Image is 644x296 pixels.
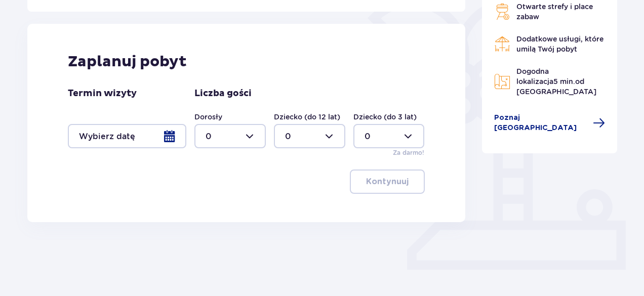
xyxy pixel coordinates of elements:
p: Termin wizyty [68,88,137,100]
span: Dogodna lokalizacja od [GEOGRAPHIC_DATA] [516,67,596,96]
img: Map Icon [494,73,510,90]
label: Dorosły [194,112,222,122]
p: Zaplanuj pobyt [68,52,187,71]
img: Restaurant Icon [494,36,510,52]
span: Otwarte strefy i place zabaw [516,3,593,21]
button: Kontynuuj [350,170,425,194]
a: Poznaj [GEOGRAPHIC_DATA] [494,113,606,133]
span: Poznaj [GEOGRAPHIC_DATA] [494,113,587,133]
img: Grill Icon [494,4,510,20]
span: Dodatkowe usługi, które umilą Twój pobyt [516,35,603,53]
label: Dziecko (do 12 lat) [274,112,340,122]
p: Liczba gości [194,88,252,100]
p: Za darmo! [393,148,424,157]
p: Kontynuuj [366,176,409,187]
span: 5 min. [553,77,575,86]
label: Dziecko (do 3 lat) [353,112,417,122]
